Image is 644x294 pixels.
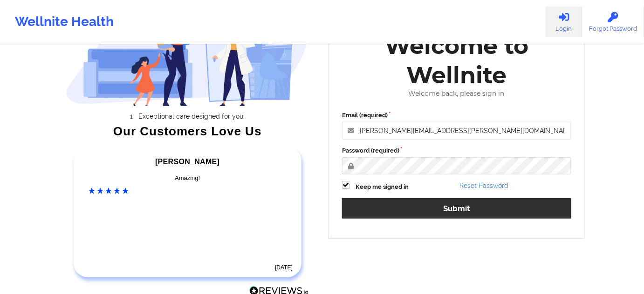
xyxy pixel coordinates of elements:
div: Amazing! [89,174,287,183]
label: Password (required) [342,146,571,155]
div: Welcome back, please sign in [336,90,578,98]
label: Keep me signed in [356,182,409,192]
li: Exceptional care designed for you. [74,113,309,120]
span: [PERSON_NAME] [155,158,219,166]
time: [DATE] [275,264,293,271]
button: Submit [342,198,571,218]
a: Forgot Password [582,7,644,37]
a: Reset Password [460,182,509,189]
label: Email (required) [342,111,571,120]
input: Email address [342,122,571,140]
div: Our Customers Love Us [66,127,309,136]
a: Login [546,7,582,37]
div: Welcome to Wellnite [336,31,578,90]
